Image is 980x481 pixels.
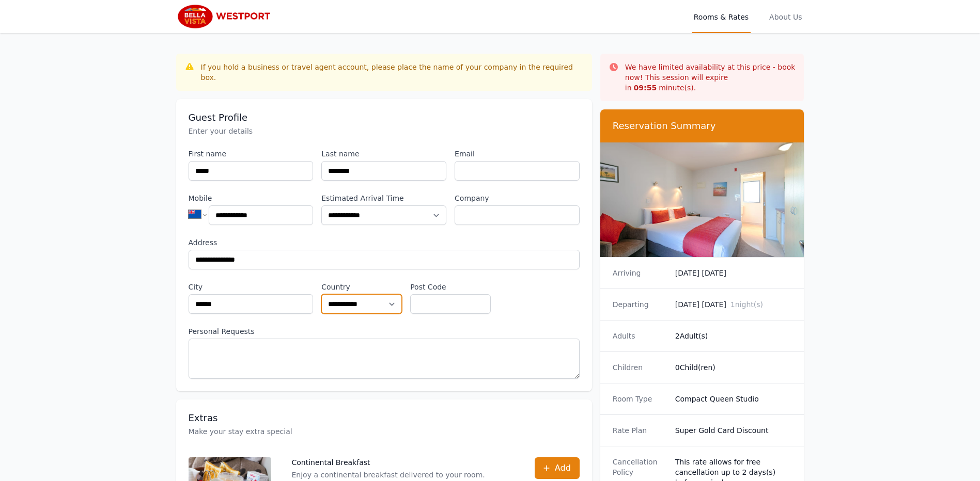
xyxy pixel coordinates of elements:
[600,142,804,257] img: Compact Queen Studio
[189,412,580,424] h3: Extras
[555,462,571,474] span: Add
[675,394,792,404] dd: Compact Queen Studio
[634,84,657,92] strong: 09 : 55
[613,331,667,341] dt: Adults
[292,457,485,468] p: Continental Breakfast
[201,62,584,83] div: If you hold a business or travel agent account, please place the name of your company in the requ...
[189,282,314,292] label: City
[176,4,275,29] img: Bella Vista Westport
[189,126,580,136] p: Enter your details
[189,426,580,437] p: Make your stay extra special
[613,394,667,404] dt: Room Type
[455,193,580,203] label: Company
[730,300,763,309] span: 1 night(s)
[675,268,792,278] dd: [DATE] [DATE]
[535,457,580,479] button: Add
[675,299,792,310] dd: [DATE] [DATE]
[189,326,580,336] label: Personal Requests
[613,120,792,132] h3: Reservation Summary
[613,362,667,373] dt: Children
[189,149,314,159] label: First name
[613,299,667,310] dt: Departing
[675,425,792,436] dd: Super Gold Card Discount
[675,331,792,341] dd: 2 Adult(s)
[321,282,402,292] label: Country
[613,425,667,436] dt: Rate Plan
[321,193,446,203] label: Estimated Arrival Time
[292,470,485,480] p: Enjoy a continental breakfast delivered to your room.
[613,268,667,278] dt: Arriving
[321,149,446,159] label: Last name
[410,282,491,292] label: Post Code
[455,149,580,159] label: Email
[189,111,580,124] h3: Guest Profile
[189,237,580,248] label: Address
[675,362,792,373] dd: 0 Child(ren)
[189,193,314,203] label: Mobile
[625,62,796,93] p: We have limited availability at this price - book now! This session will expire in minute(s).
